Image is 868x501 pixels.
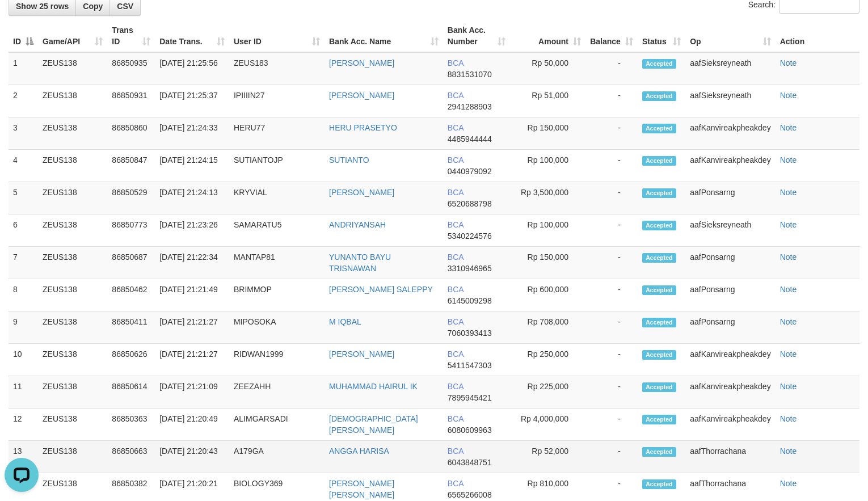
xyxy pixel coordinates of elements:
td: SUTIANTOJP [229,150,325,182]
td: ZEUS138 [38,279,107,311]
td: [DATE] 21:21:27 [155,344,229,376]
span: BCA [448,317,464,326]
span: Accepted [642,479,676,489]
td: Rp 708,000 [510,311,585,344]
span: Accepted [642,156,676,166]
span: BCA [448,58,464,68]
span: Copy 6145009298 to clipboard [448,296,492,305]
td: 9 [9,311,38,344]
td: ZEUS138 [38,117,107,150]
td: ZEUS138 [38,311,107,344]
td: - [585,214,638,247]
td: MANTAP81 [229,247,325,279]
td: RIDWAN1999 [229,344,325,376]
span: BCA [448,382,464,391]
span: Accepted [642,318,676,327]
a: Note [780,382,797,391]
td: ZEUS138 [38,214,107,247]
td: Rp 600,000 [510,279,585,311]
td: 86850687 [107,247,155,279]
a: Note [780,91,797,100]
td: Rp 50,000 [510,52,585,85]
td: - [585,182,638,214]
td: ZEUS138 [38,409,107,441]
td: 86850860 [107,117,155,150]
span: Copy 7060393413 to clipboard [448,329,492,338]
span: Copy 4485944444 to clipboard [448,134,492,144]
a: M IQBAL [329,317,361,326]
td: - [585,344,638,376]
th: Op: activate to sort column ascending [685,20,775,52]
td: ZEUS138 [38,247,107,279]
a: SUTIANTO [329,155,369,165]
td: ZEUS138 [38,441,107,473]
span: BCA [448,285,464,294]
td: [DATE] 21:25:37 [155,85,229,117]
td: aafSieksreyneath [685,52,775,85]
td: Rp 100,000 [510,214,585,247]
td: 10 [9,344,38,376]
td: 86850663 [107,441,155,473]
td: 2 [9,85,38,117]
td: ZEUS138 [38,376,107,409]
span: Accepted [642,124,676,133]
td: [DATE] 21:21:49 [155,279,229,311]
span: BCA [448,252,464,262]
td: SAMARATU5 [229,214,325,247]
td: Rp 52,000 [510,441,585,473]
a: [PERSON_NAME] [329,58,394,68]
th: Status: activate to sort column ascending [638,20,685,52]
td: - [585,376,638,409]
td: aafKanvireakpheakdey [685,150,775,182]
td: aafKanvireakpheakdey [685,117,775,150]
a: [DEMOGRAPHIC_DATA][PERSON_NAME] [329,414,418,435]
a: Note [780,350,797,359]
th: Bank Acc. Name: activate to sort column ascending [325,20,443,52]
span: Copy 2941288903 to clipboard [448,102,492,111]
td: ZEUS138 [38,52,107,85]
td: ZEUS138 [38,344,107,376]
th: Action [776,20,859,52]
span: BCA [448,91,464,100]
td: 7 [9,247,38,279]
td: - [585,52,638,85]
td: Rp 100,000 [510,150,585,182]
span: Copy 6520688798 to clipboard [448,199,492,208]
td: - [585,311,638,344]
td: - [585,409,638,441]
td: 86850614 [107,376,155,409]
th: Amount: activate to sort column ascending [510,20,585,52]
a: ANGGA HARISA [329,447,389,456]
td: 86850931 [107,85,155,117]
td: aafPonsarng [685,279,775,311]
td: 11 [9,376,38,409]
th: Trans ID: activate to sort column ascending [107,20,155,52]
td: - [585,85,638,117]
a: Note [780,58,797,68]
span: Copy 7895945421 to clipboard [448,393,492,402]
td: 86850529 [107,182,155,214]
td: ZEUS138 [38,85,107,117]
td: aafPonsarng [685,311,775,344]
span: Copy 6043848751 to clipboard [448,458,492,467]
th: Date Trans.: activate to sort column ascending [155,20,229,52]
td: 86850847 [107,150,155,182]
td: aafSieksreyneath [685,214,775,247]
td: aafThorrachana [685,441,775,473]
td: KRYVIAL [229,182,325,214]
span: BCA [448,155,464,165]
td: Rp 150,000 [510,117,585,150]
a: Note [780,414,797,423]
span: Copy 3310946965 to clipboard [448,264,492,273]
td: - [585,279,638,311]
td: [DATE] 21:21:09 [155,376,229,409]
td: 4 [9,150,38,182]
td: ZEUS183 [229,52,325,85]
span: Copy 0440979092 to clipboard [448,167,492,176]
span: Copy 8831531070 to clipboard [448,70,492,79]
span: Show 25 rows [16,2,69,11]
td: - [585,150,638,182]
td: aafKanvireakpheakdey [685,409,775,441]
span: Accepted [642,253,676,263]
th: Game/API: activate to sort column ascending [38,20,107,52]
